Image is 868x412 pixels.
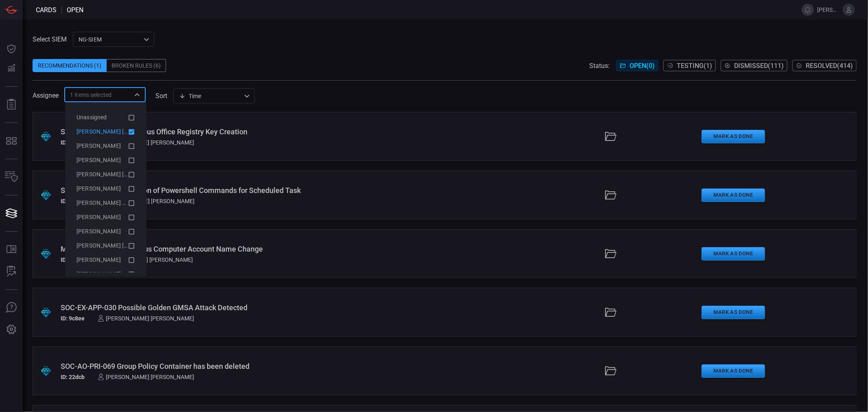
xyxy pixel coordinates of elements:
span: [PERSON_NAME] Mayoral [77,199,143,206]
div: SOC-EX-MAL-039 Detection of Powershell Commands for Scheduled Task [61,186,363,195]
span: [PERSON_NAME] [PERSON_NAME] (Myself) [77,128,189,135]
div: [PERSON_NAME] [PERSON_NAME] [98,315,194,322]
button: ALERT ANALYSIS [2,262,21,281]
button: Mark as Done [702,130,765,143]
li: Estefania Eiras Mayoral [70,196,142,210]
li: David Herraiz [70,182,142,196]
button: Mark as Done [702,306,765,319]
li: SAUL PAJAS DE TORO (Myself) [70,125,142,139]
h5: ID: 2c7de [61,139,85,146]
span: [PERSON_NAME] [77,256,121,263]
li: JuanCarlos Garcia [70,267,142,281]
button: Testing(1) [663,60,716,71]
h5: ID: 9f2ce [61,256,83,263]
label: Select SIEM [33,35,67,43]
button: Reports [2,95,21,114]
div: MD-AO-PER-157 Suspicious Computer Account Name Change [61,245,363,253]
li: DAVID MARROQUI FRANCO [70,167,142,182]
span: Status: [589,62,610,70]
span: Dismissed ( 111 ) [734,62,784,70]
span: Cards [36,6,57,14]
span: open [67,6,83,14]
span: [PERSON_NAME].pajas [817,7,840,13]
div: [PERSON_NAME] [PERSON_NAME] [98,374,194,380]
div: Broken Rules (6) [107,59,166,72]
li: Francisco Berasain [70,210,142,224]
span: Testing ( 1 ) [677,62,712,70]
li: Jonatan Gomez [70,253,142,267]
span: Resolved ( 414 ) [806,62,853,70]
li: ANTONIO GONZALEZ PEREZ [70,139,142,153]
button: Detections [2,59,21,78]
div: Recommendations (1) [33,59,107,72]
h5: ID: 9c8ee [61,315,85,322]
p: NG-SIEM [79,35,141,44]
button: Mark as Done [702,364,765,378]
button: Open(0) [616,60,658,71]
span: [PERSON_NAME] [77,271,121,277]
span: [PERSON_NAME] [77,142,121,149]
span: [PERSON_NAME] [PERSON_NAME] [77,242,166,249]
button: Mark as Done [702,247,765,261]
li: ISAAC MONTERO EUGERCIO [70,224,142,239]
button: Ask Us A Question [2,298,21,318]
div: SOC-AO-PRI-069 Group Policy Container has been deleted [61,362,363,370]
button: Inventory [2,167,21,187]
span: [PERSON_NAME] [77,228,121,234]
button: Close [131,89,143,101]
button: MITRE - Detection Posture [2,131,21,151]
span: Unassigned [77,114,107,121]
span: [PERSON_NAME] [77,185,121,192]
button: Resolved(414) [792,60,857,71]
span: Assignee [33,92,59,99]
li: JULIO ANTONIO FRESNEDA GARCIA [70,239,142,253]
button: Mark as Done [702,188,765,202]
div: Time [179,92,242,100]
div: SOC-AO-PER-067 Suspicious Office Registry Key Creation [61,127,363,136]
div: SOC-EX-APP-030 Possible Golden GMSA Attack Detected [61,303,363,312]
button: Dismissed(111) [721,60,787,71]
button: Rule Catalog [2,240,21,259]
span: [PERSON_NAME] [77,157,121,163]
li: Unassigned [70,110,142,125]
button: Cards [2,204,21,223]
li: DANIEL LERMA CASIN [70,153,142,167]
button: Dashboard [2,39,21,59]
span: [PERSON_NAME] [77,214,121,220]
span: 1 Items selected [70,91,112,99]
button: Preferences [2,320,21,340]
span: [PERSON_NAME] [PERSON_NAME] [77,171,166,178]
h5: ID: 22dcb [61,374,85,380]
label: sort [155,92,167,100]
span: Open ( 0 ) [630,62,655,70]
h5: ID: 10641 [61,198,85,204]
